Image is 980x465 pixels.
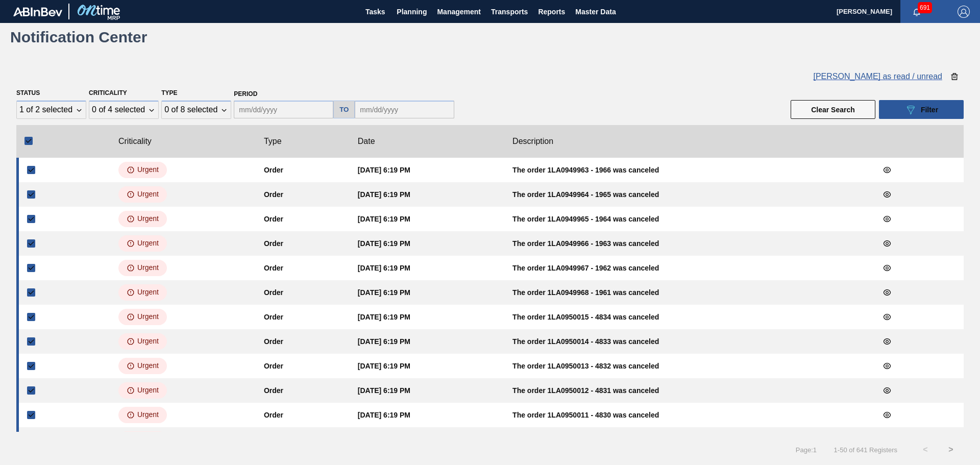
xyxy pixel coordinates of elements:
button: Notifications [900,5,933,19]
div: The order 1LA0949968 - 1961 was canceled [512,289,862,296]
button: < [913,437,938,462]
clb-table-tbody-cell: Order [256,305,350,329]
clb-table-tbody-cell: Order [256,403,350,427]
div: The order 1LA0950014 - 4833 was canceled [512,338,862,345]
clb-table-tbody-cell: Order [256,256,350,280]
div: Type [161,101,231,119]
clb-table-tbody-cell: [DATE] 6:19 PM [350,256,504,280]
div: Status [16,101,86,119]
div: Criticality [89,101,159,119]
div: The order 1LA0949964 - 1965 was canceled [512,191,862,198]
span: Period [234,90,257,97]
clb-table-tbody-cell: [DATE] 6:19 PM [350,305,504,329]
h5: to [339,106,349,113]
clb-text: Type [264,135,282,148]
span: 1 - 50 of 641 Registers [832,446,897,454]
clb-table-tbody-cell: [DATE] 6:19 PM [350,378,504,403]
div: 0 of 8 selected [164,105,217,114]
div: The order 1LA0950012 - 4831 was canceled [512,387,862,394]
span: Master Data [575,6,616,18]
clb-table-tbody-cell: Order [256,158,350,182]
label: Status [16,89,40,96]
span: [PERSON_NAME] as read / unread [813,72,942,81]
clb-table-tbody-cell: Order [256,329,350,354]
button: Filter [879,100,964,119]
button: > [938,437,964,462]
img: TNhmsLtSVTkK8tSr43FrP2fwEKptu5GPRR3wAAAABJRU5ErkJggg== [13,7,62,16]
clb-table-tbody-cell: [DATE] 6:19 PM [350,280,504,305]
clb-table-tbody-cell: [DATE] 6:19 PM [350,231,504,256]
label: Criticality [89,89,127,96]
div: The order 1LA0949963 - 1966 was canceled [512,166,862,174]
label: Type [161,89,177,96]
div: 1 of 2 selected [19,105,72,114]
clb-table-tbody-cell: [DATE] 6:19 PM [350,182,504,207]
input: mm/dd/yyyy [355,101,454,118]
div: The order 1LA0950013 - 4832 was canceled [512,362,862,370]
div: The order 1LA0950011 - 4830 was canceled [512,411,862,419]
h1: Notification Center [10,31,191,43]
div: 0 of 4 selected [92,105,145,114]
span: Page : 1 [796,446,817,454]
clb-table-tbody-cell: Order [256,280,350,305]
div: The order 1LA0950015 - 4834 was canceled [512,313,862,321]
span: Planning [397,6,427,18]
clb-table-tbody-cell: Order [256,231,350,256]
span: Reports [538,6,565,18]
clb-table-tbody-cell: [DATE] 6:19 PM [350,329,504,354]
clb-table-tbody-cell: Order [256,182,350,207]
clb-table-tbody-cell: Order [256,207,350,231]
span: 691 [918,2,932,13]
clb-text: Criticality [118,135,152,148]
span: Filter [921,106,938,114]
clb-table-tbody-cell: [DATE] 6:19 PM [350,354,504,378]
clb-table-tbody-cell: [DATE] 6:19 PM [350,207,504,231]
img: Logout [958,6,970,18]
clb-table-tbody-cell: Order [256,354,350,378]
clb-text: Description [512,135,553,148]
input: mm/dd/yyyy [234,101,333,118]
span: Management [437,6,481,18]
clb-table-tbody-cell: Order [256,427,350,452]
button: Clear Search [791,100,875,119]
span: Tasks [364,6,386,18]
span: Transports [491,6,528,18]
div: The order 1LA0949966 - 1963 was canceled [512,240,862,247]
clb-text: Date [358,135,375,148]
clb-table-tbody-cell: [DATE] 6:19 PM [350,158,504,182]
div: The order 1LA0949967 - 1962 was canceled [512,264,862,272]
clb-table-tbody-cell: [DATE] 6:19 PM [350,427,504,452]
div: The order 1LA0949965 - 1964 was canceled [512,215,862,223]
clb-table-tbody-cell: [DATE] 6:19 PM [350,403,504,427]
clb-table-tbody-cell: Order [256,378,350,403]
